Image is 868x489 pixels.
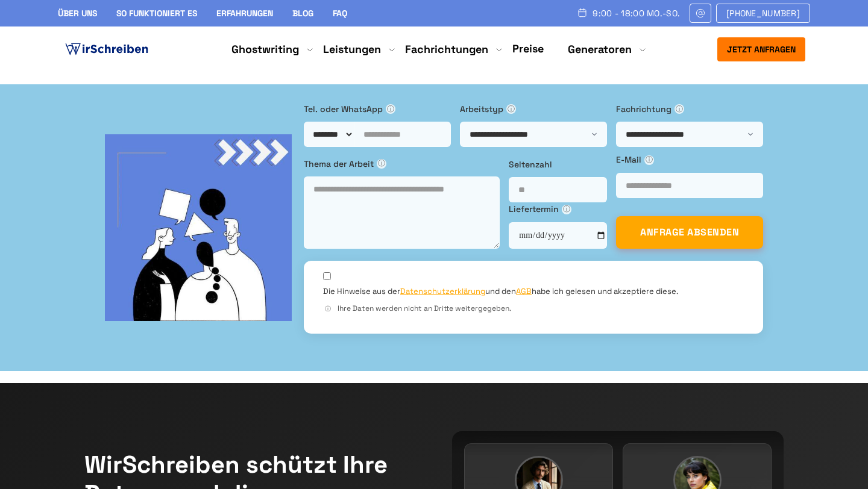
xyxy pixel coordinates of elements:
[323,304,333,314] span: ⓘ
[577,8,588,17] img: Schedule
[323,286,678,297] label: Die Hinweise aus der und den habe ich gelesen und akzeptiere diese.
[716,4,810,23] a: [PHONE_NUMBER]
[105,134,292,321] img: bg
[231,42,299,57] a: Ghostwriting
[675,104,684,114] span: ⓘ
[644,155,654,165] span: ⓘ
[377,159,386,169] span: ⓘ
[405,42,488,57] a: Fachrichtungen
[512,42,544,55] a: Preise
[386,104,395,114] span: ⓘ
[304,157,500,170] label: Thema der Arbeit
[506,104,516,114] span: ⓘ
[509,158,607,171] label: Seitenzahl
[616,216,763,249] button: ANFRAGE ABSENDEN
[509,202,607,216] label: Liefertermin
[58,8,97,19] a: Über uns
[216,8,273,19] a: Erfahrungen
[460,102,607,116] label: Arbeitstyp
[593,8,680,18] span: 9:00 - 18:00 Mo.-So.
[616,153,763,166] label: E-Mail
[63,40,151,58] img: logo ghostwriter-österreich
[726,8,800,18] span: [PHONE_NUMBER]
[516,286,532,296] a: AGB
[323,42,381,57] a: Leistungen
[616,102,763,116] label: Fachrichtung
[304,102,451,116] label: Tel. oder WhatsApp
[562,205,571,214] span: ⓘ
[323,303,744,314] div: Ihre Daten werden nicht an Dritte weitergegeben.
[717,37,805,61] button: Jetzt anfragen
[333,8,347,19] a: FAQ
[400,286,485,296] a: Datenschutzerklärung
[695,8,706,18] img: Email
[292,8,313,19] a: Blog
[116,8,197,19] a: So funktioniert es
[568,42,632,57] a: Generatoren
